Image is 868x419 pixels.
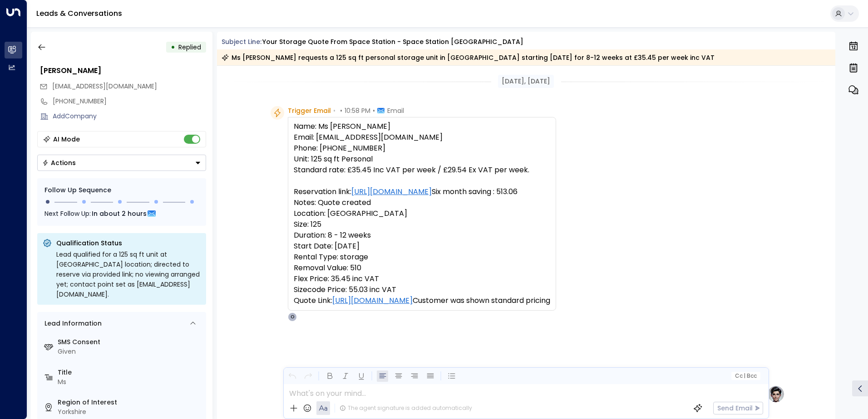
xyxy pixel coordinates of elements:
div: • [171,39,175,55]
button: Redo [302,370,314,382]
div: Your storage quote from Space Station - Space Station [GEOGRAPHIC_DATA] [262,37,523,47]
div: O [288,312,297,322]
p: Qualification Status [56,239,201,248]
span: • [340,106,342,115]
img: profile-logo.png [767,385,785,403]
div: Button group with a nested menu [37,155,206,171]
span: | [744,373,745,379]
span: In about 2 hours [92,209,147,219]
div: Ms [58,377,202,387]
div: [PERSON_NAME] [40,65,206,76]
span: Cc Bcc [735,373,756,379]
button: Cc|Bcc [731,372,760,380]
div: [PHONE_NUMBER] [53,97,206,106]
span: rebecca507@hotmail.com [52,82,157,91]
span: • [333,106,335,115]
div: The agent signature is added automatically [340,404,472,412]
span: Trigger Email [288,106,331,115]
span: Email [387,106,404,115]
a: [URL][DOMAIN_NAME] [351,186,432,197]
div: Yorkshire [58,407,202,417]
div: Lead qualified for a 125 sq ft unit at [GEOGRAPHIC_DATA] location; directed to reserve via provid... [56,249,201,299]
span: Replied [178,43,201,52]
div: AddCompany [53,112,206,121]
div: Actions [42,159,76,167]
label: Title [58,368,202,377]
a: Leads & Conversations [36,8,122,19]
div: Lead Information [41,319,102,328]
label: SMS Consent [58,337,202,347]
div: Follow Up Sequence [44,185,199,195]
div: AI Mode [53,135,80,144]
button: Actions [37,155,206,171]
div: [DATE], [DATE] [498,75,554,88]
div: Given [58,347,202,356]
div: Ms [PERSON_NAME] requests a 125 sq ft personal storage unit in [GEOGRAPHIC_DATA] starting [DATE] ... [222,53,715,62]
span: [EMAIL_ADDRESS][DOMAIN_NAME] [52,82,157,91]
pre: Name: Ms [PERSON_NAME] Email: [EMAIL_ADDRESS][DOMAIN_NAME] Phone: [PHONE_NUMBER] Unit: 125 sq ft ... [294,121,550,306]
a: [URL][DOMAIN_NAME] [332,295,413,306]
span: Subject Line: [222,37,261,46]
span: 10:58 PM [345,106,370,115]
div: Next Follow Up: [44,209,199,219]
button: Undo [286,370,298,382]
label: Region of Interest [58,398,202,407]
span: • [373,106,375,115]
